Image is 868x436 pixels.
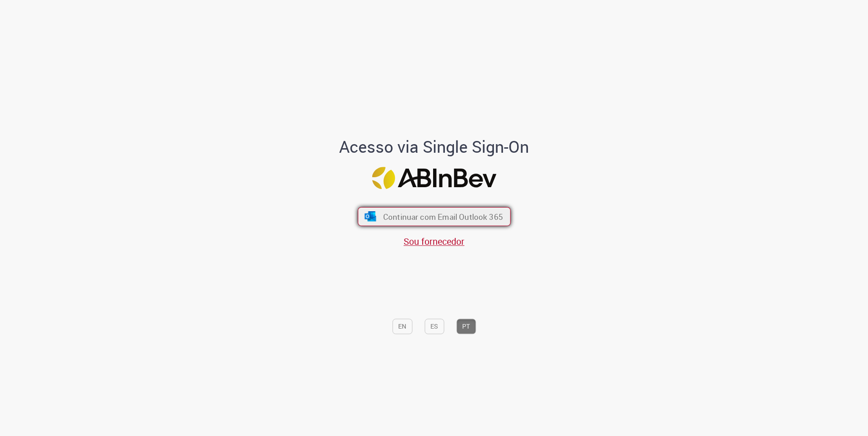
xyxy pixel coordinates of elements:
[456,319,476,334] button: PT
[358,207,511,226] button: ícone Azure/Microsoft 360 Continuar com Email Outlook 365
[308,138,560,156] h1: Acesso via Single Sign-On
[404,236,464,248] a: Sou fornecedor
[372,167,496,189] img: Logo ABInBev
[383,211,503,222] span: Continuar com Email Outlook 365
[364,212,377,222] img: ícone Azure/Microsoft 360
[424,319,444,334] button: ES
[392,319,412,334] button: EN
